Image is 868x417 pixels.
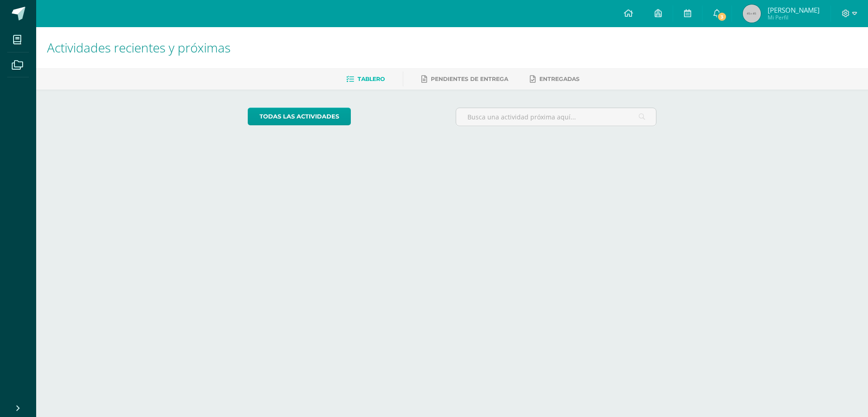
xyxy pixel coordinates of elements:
span: Pendientes de entrega [431,76,508,82]
span: Actividades recientes y próximas [47,39,231,56]
span: [PERSON_NAME] [768,5,820,14]
a: todas las Actividades [248,108,351,125]
img: 45x45 [743,5,761,23]
a: Pendientes de entrega [421,72,508,86]
a: Tablero [346,72,385,86]
span: Entregadas [539,76,580,82]
span: Tablero [358,76,385,82]
span: 3 [717,12,727,22]
span: Mi Perfil [768,14,820,21]
input: Busca una actividad próxima aquí... [456,108,656,126]
a: Entregadas [530,72,580,86]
